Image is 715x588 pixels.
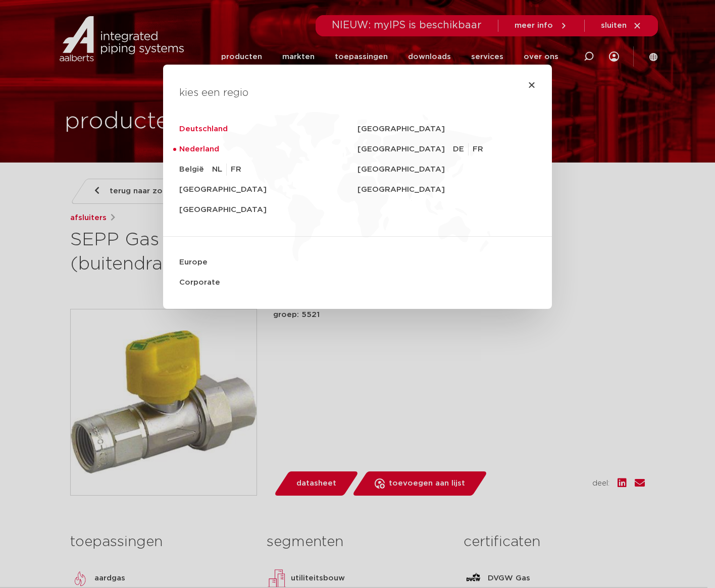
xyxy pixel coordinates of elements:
ul: [GEOGRAPHIC_DATA] [453,139,491,159]
ul: België [212,159,241,180]
a: [GEOGRAPHIC_DATA] [357,119,536,139]
a: Close [528,81,536,89]
a: NL [212,164,227,176]
a: Corporate [179,273,536,293]
a: België [179,159,212,180]
h4: kies een regio [179,85,536,101]
a: FR [231,164,241,176]
a: [GEOGRAPHIC_DATA] [179,180,357,200]
a: [GEOGRAPHIC_DATA] [179,200,357,220]
a: FR [473,143,487,155]
a: DE [453,143,469,155]
a: Europe [179,252,536,273]
a: [GEOGRAPHIC_DATA] [357,139,453,159]
a: [GEOGRAPHIC_DATA] [357,159,536,180]
nav: Menu [179,119,536,293]
a: [GEOGRAPHIC_DATA] [357,180,536,200]
a: Nederland [179,139,357,159]
a: Deutschland [179,119,357,139]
